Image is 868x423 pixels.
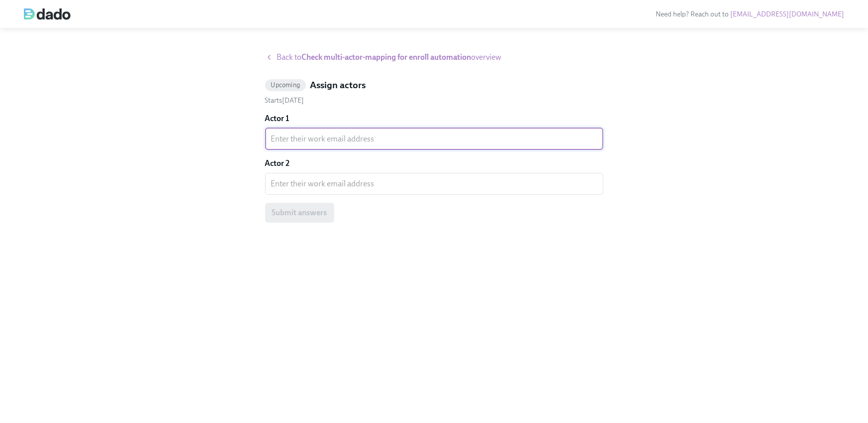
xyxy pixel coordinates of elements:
label: Actor 2 [265,158,603,169]
label: Actor 1 [265,113,603,124]
span: Need help? Reach out to [656,10,844,18]
a: [EMAIL_ADDRESS][DOMAIN_NAME] [730,10,844,18]
span: Back to overview [277,52,502,63]
span: Monday, September 22nd 2025, 6:00 am [265,96,304,105]
span: Upcoming [265,81,306,89]
img: dado [24,8,71,20]
strong: Check multi-actor-mapping for enroll automation [302,52,472,62]
a: Back toCheck multi-actor-mapping for enroll automationoverview [265,52,603,63]
h5: Assign actors [310,79,366,92]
